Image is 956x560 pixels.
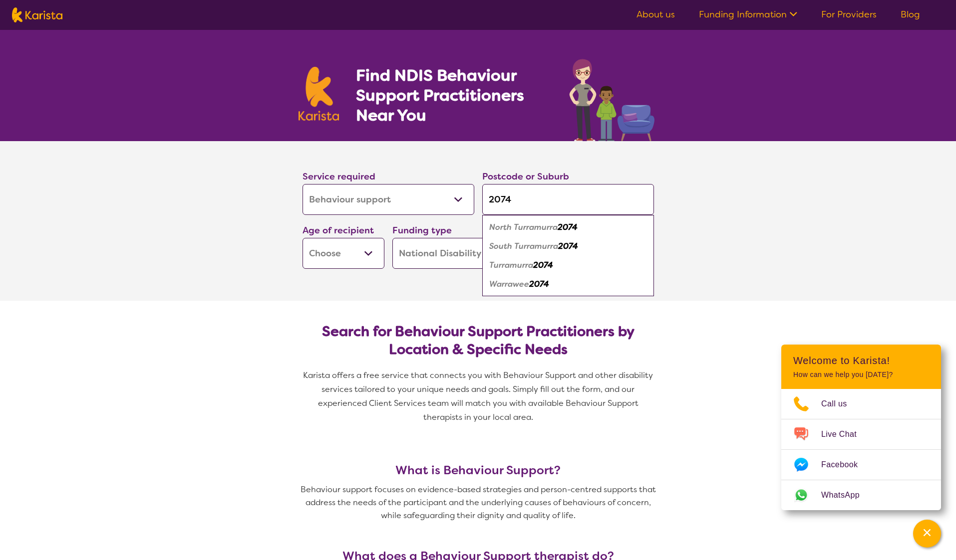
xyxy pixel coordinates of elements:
div: Channel Menu [781,345,941,510]
h2: Welcome to Karista! [793,355,929,367]
span: Call us [821,396,859,411]
em: North Turramurra [489,222,558,232]
h3: What is Behaviour Support? [299,463,658,477]
p: Behaviour support focuses on evidence-based strategies and person-centred supports that address t... [299,483,658,522]
em: 2074 [533,260,553,270]
ul: Choose channel [781,389,941,510]
img: behaviour-support [567,54,658,141]
label: Age of recipient [303,224,374,236]
img: Karista logo [299,67,339,121]
div: Turramurra 2074 [487,256,649,275]
span: Facebook [821,457,870,472]
button: Channel Menu [913,520,941,548]
em: Turramurra [489,260,533,270]
em: 2074 [558,241,578,251]
a: For Providers [821,8,877,20]
a: Web link opens in a new tab. [781,480,941,510]
em: 2074 [529,279,549,289]
em: Warrawee [489,279,529,289]
em: South Turramurra [489,241,558,251]
a: Funding Information [699,8,797,20]
label: Postcode or Suburb [482,171,569,183]
p: How can we help you [DATE]? [793,371,929,379]
div: North Turramurra 2074 [487,218,649,237]
a: Blog [901,8,920,20]
div: Warrawee 2074 [487,275,649,294]
h1: Find NDIS Behaviour Support Practitioners Near You [356,65,549,125]
h2: Search for Behaviour Support Practitioners by Location & Specific Needs [311,323,646,359]
p: Karista offers a free service that connects you with Behaviour Support and other disability servi... [299,369,658,424]
input: Type [482,184,654,215]
div: South Turramurra 2074 [487,237,649,256]
label: Service required [303,171,375,183]
span: Live Chat [821,427,869,442]
label: Funding type [392,224,452,236]
em: 2074 [558,222,578,232]
a: About us [637,8,675,20]
span: WhatsApp [821,488,872,503]
img: Karista logo [12,7,62,22]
